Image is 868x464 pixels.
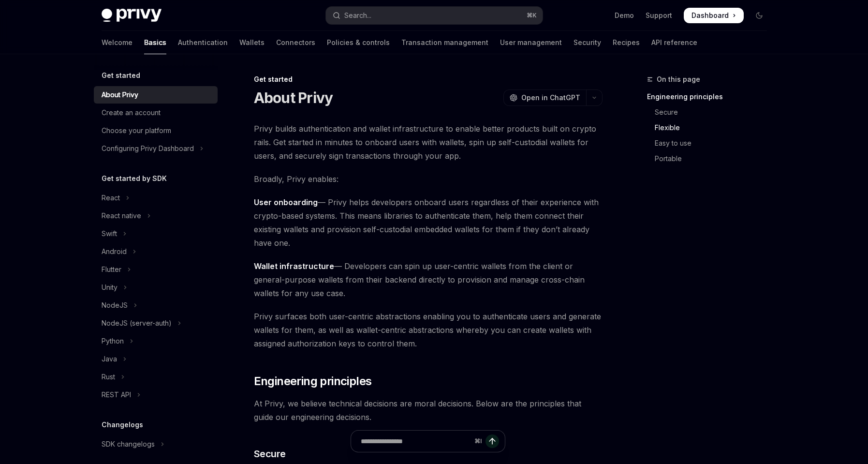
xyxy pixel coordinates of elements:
div: Search... [344,10,371,21]
a: Welcome [102,31,132,54]
strong: Wallet infrastructure [254,261,334,271]
div: Flutter [102,264,121,275]
button: Toggle NodeJS (server-auth) section [94,314,218,332]
div: Create an account [102,107,161,119]
button: Toggle SDK changelogs section [94,435,218,453]
input: Ask a question... [361,431,471,452]
button: Open in ChatGPT [503,90,586,106]
button: Toggle Unity section [94,279,218,296]
div: Configuring Privy Dashboard [102,143,194,154]
div: NodeJS (server-auth) [102,317,172,329]
div: Get started [254,75,603,84]
span: Privy builds authentication and wallet infrastructure to enable better products built on crypto r... [254,122,603,163]
a: Recipes [613,31,640,54]
span: At Privy, we believe technical decisions are moral decisions. Below are the principles that guide... [254,397,603,424]
div: React [102,192,120,204]
div: Android [102,246,127,257]
h5: Get started [102,70,140,81]
button: Toggle dark mode [751,8,767,23]
a: Choose your platform [94,122,218,139]
a: Policies & controls [327,31,390,54]
a: Support [646,11,672,20]
button: Toggle REST API section [94,386,218,404]
div: REST API [102,389,131,401]
img: dark logo [102,9,162,22]
div: NodeJS [102,299,128,311]
a: Wallets [239,31,265,54]
button: Toggle Android section [94,243,218,260]
a: Connectors [276,31,315,54]
h1: About Privy [254,89,333,106]
h5: Changelogs [102,419,143,431]
div: SDK changelogs [102,438,155,450]
button: Toggle Java section [94,350,218,368]
span: ⌘ K [527,12,537,19]
a: User management [500,31,562,54]
button: Toggle NodeJS section [94,297,218,314]
a: About Privy [94,86,218,104]
a: Transaction management [401,31,488,54]
span: On this page [657,74,700,85]
div: About Privy [102,89,138,101]
div: React native [102,210,141,222]
div: Unity [102,282,118,293]
button: Toggle Rust section [94,368,218,386]
a: Portable [647,151,775,166]
span: Open in ChatGPT [521,93,580,103]
a: Secure [647,105,775,120]
a: Authentication [178,31,228,54]
a: Demo [615,11,634,20]
button: Toggle React section [94,189,218,207]
button: Toggle React native section [94,207,218,225]
div: Choose your platform [102,125,171,136]
a: Security [574,31,601,54]
div: Java [102,353,117,365]
a: Flexible [647,120,775,135]
button: Toggle Swift section [94,225,218,242]
button: Toggle Python section [94,332,218,350]
div: Python [102,335,124,347]
a: Basics [144,31,166,54]
button: Send message [485,434,499,448]
a: Easy to use [647,135,775,151]
button: Toggle Flutter section [94,261,218,278]
span: Engineering principles [254,374,372,389]
a: Create an account [94,104,218,121]
div: Rust [102,371,115,383]
a: Engineering principles [647,89,775,105]
button: Open search [326,7,543,24]
span: — Developers can spin up user-centric wallets from the client or general-purpose wallets from the... [254,259,603,300]
strong: User onboarding [254,197,318,207]
h5: Get started by SDK [102,173,167,184]
span: — Privy helps developers onboard users regardless of their experience with crypto-based systems. ... [254,195,603,250]
span: Dashboard [691,11,729,20]
span: Broadly, Privy enables: [254,172,603,186]
a: Dashboard [684,8,744,23]
button: Toggle Configuring Privy Dashboard section [94,140,218,157]
div: Swift [102,228,117,239]
span: Privy surfaces both user-centric abstractions enabling you to authenticate users and generate wal... [254,310,603,350]
a: API reference [651,31,697,54]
